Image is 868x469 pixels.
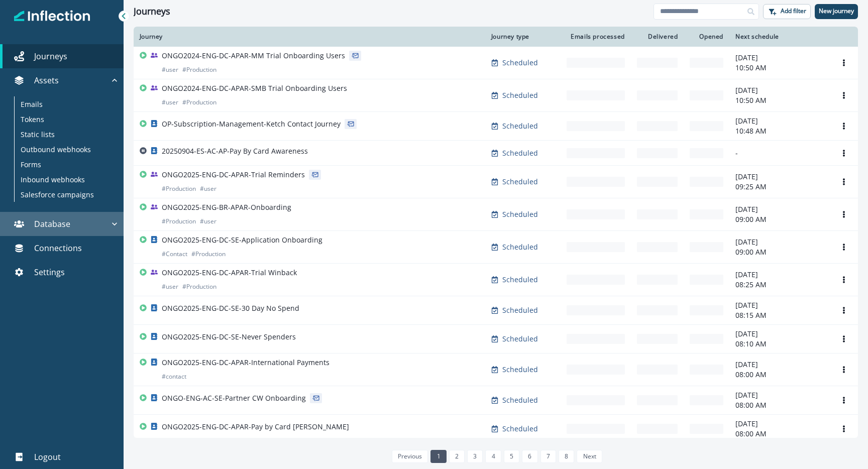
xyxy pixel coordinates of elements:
[836,240,852,255] button: Options
[200,184,216,194] p: # user
[15,127,116,142] a: Static lists
[15,172,116,187] a: Inbound webhooks
[735,310,824,320] p: 08:15 AM
[15,142,116,157] a: Outbound webhooks
[502,334,538,344] p: Scheduled
[735,172,824,182] p: [DATE]
[567,33,625,41] div: Emails processed
[162,216,196,226] p: # Production
[134,264,858,296] a: ONGO2025-ENG-DC-APAR-Trial Winback#user#ProductionScheduled-[DATE]08:25 AMOptions
[735,237,824,247] p: [DATE]
[162,358,330,368] p: ONGO2025-ENG-DC-APAR-International Payments
[21,114,44,125] p: Tokens
[502,242,538,252] p: Scheduled
[637,33,678,41] div: Delivered
[21,99,43,109] p: Emails
[21,144,91,155] p: Outbound webhooks
[502,365,538,375] p: Scheduled
[162,303,299,313] p: ONGO2025-ENG-DC-SE-30 Day No Spend
[34,266,65,278] p: Settings
[182,282,216,292] p: # Production
[502,90,538,100] p: Scheduled
[502,177,538,187] p: Scheduled
[522,450,537,463] a: Page 6
[162,393,306,403] p: ONGO-ENG-AC-SE-Partner CW Onboarding
[21,174,85,185] p: Inbound webhooks
[21,189,94,200] p: Salesforce campaigns
[21,129,55,140] p: Static lists
[21,159,41,170] p: Forms
[836,393,852,408] button: Options
[162,235,322,245] p: ONGO2025-ENG-DC-SE-Application Onboarding
[735,400,824,410] p: 08:00 AM
[781,8,806,15] p: Add filter
[162,184,196,194] p: # Production
[162,146,308,156] p: 20250904-ES-AC-AP-Pay By Card Awareness
[735,429,824,439] p: 08:00 AM
[467,450,483,463] a: Page 3
[134,325,858,354] a: ONGO2025-ENG-DC-SE-Never SpendersScheduled-[DATE]08:10 AMOptions
[735,33,824,41] div: Next schedule
[34,50,67,62] p: Journeys
[815,4,858,19] button: New journey
[735,360,824,370] p: [DATE]
[836,362,852,377] button: Options
[735,329,824,339] p: [DATE]
[134,231,858,264] a: ONGO2025-ENG-DC-SE-Application Onboarding#Contact#ProductionScheduled-[DATE]09:00 AMOptions
[14,9,91,23] img: Inflection
[430,450,446,463] a: Page 1 is your current page
[162,372,186,382] p: # contact
[162,119,341,129] p: OP-Subscription-Management-Ketch Contact Journey
[735,148,824,158] p: -
[502,275,538,285] p: Scheduled
[162,170,305,180] p: ONGO2025-ENG-DC-APAR-Trial Reminders
[836,55,852,70] button: Options
[502,58,538,68] p: Scheduled
[735,270,824,280] p: [DATE]
[134,386,858,415] a: ONGO-ENG-AC-SE-Partner CW OnboardingScheduled-[DATE]08:00 AMOptions
[735,247,824,257] p: 09:00 AM
[162,202,291,212] p: ONGO2025-ENG-BR-APAR-Onboarding
[559,450,574,463] a: Page 8
[182,65,216,75] p: # Production
[491,33,555,41] div: Journey type
[504,450,519,463] a: Page 5
[162,249,187,259] p: # Contact
[191,249,226,259] p: # Production
[134,47,858,79] a: ONGO2024-ENG-DC-APAR-MM Trial Onboarding Users#user#ProductionScheduled-[DATE]10:50 AMOptions
[162,282,178,292] p: # user
[162,83,347,93] p: ONGO2024-ENG-DC-APAR-SMB Trial Onboarding Users
[485,450,501,463] a: Page 4
[134,198,858,231] a: ONGO2025-ENG-BR-APAR-Onboarding#Production#userScheduled-[DATE]09:00 AMOptions
[735,390,824,400] p: [DATE]
[836,272,852,287] button: Options
[200,216,216,226] p: # user
[134,6,170,17] h1: Journeys
[836,174,852,189] button: Options
[449,450,465,463] a: Page 2
[577,450,602,463] a: Next page
[836,119,852,134] button: Options
[836,146,852,161] button: Options
[735,339,824,349] p: 08:10 AM
[735,204,824,214] p: [DATE]
[735,280,824,290] p: 08:25 AM
[502,395,538,405] p: Scheduled
[134,112,858,141] a: OP-Subscription-Management-Ketch Contact JourneyScheduled-[DATE]10:48 AMOptions
[735,419,824,429] p: [DATE]
[389,450,602,463] ul: Pagination
[836,303,852,318] button: Options
[15,111,116,127] a: Tokens
[836,331,852,346] button: Options
[819,8,854,15] p: New journey
[34,218,70,230] p: Database
[162,65,178,75] p: # user
[836,88,852,103] button: Options
[162,268,297,278] p: ONGO2025-ENG-DC-APAR-Trial Winback
[735,95,824,105] p: 10:50 AM
[502,121,538,131] p: Scheduled
[15,187,116,202] a: Salesforce campaigns
[735,214,824,224] p: 09:00 AM
[836,421,852,436] button: Options
[502,305,538,315] p: Scheduled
